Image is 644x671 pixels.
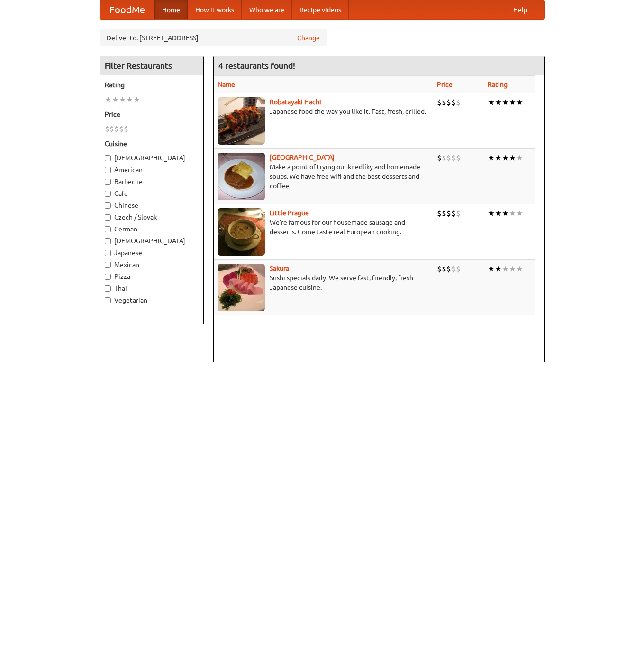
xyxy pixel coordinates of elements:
[488,153,495,163] li: ★
[456,208,461,219] li: $
[105,191,111,197] input: Cafe
[105,167,111,173] input: American
[451,97,456,108] li: $
[509,97,516,108] li: ★
[442,264,446,274] li: $
[100,29,327,46] div: Deliver to: [STREET_ADDRESS]
[442,153,446,163] li: $
[270,154,335,161] a: [GEOGRAPHIC_DATA]
[218,81,235,88] a: Name
[105,295,199,305] label: Vegetarian
[446,208,451,219] li: $
[446,97,451,108] li: $
[488,264,495,274] li: ★
[488,81,508,88] a: Rating
[105,153,199,163] label: [DEMOGRAPHIC_DATA]
[218,97,265,145] img: robatayaki.jpg
[218,107,430,116] p: Japanese food the way you like it. Fast, fresh, grilled.
[451,208,456,219] li: $
[437,208,442,219] li: $
[509,264,516,274] li: ★
[502,208,509,219] li: ★
[495,153,502,163] li: ★
[126,94,133,105] li: ★
[119,124,124,134] li: $
[495,264,502,274] li: ★
[154,0,188,19] a: Home
[109,124,114,134] li: $
[105,124,109,134] li: $
[105,139,199,148] h5: Cuisine
[516,97,523,108] li: ★
[506,0,535,19] a: Help
[437,97,442,108] li: $
[100,56,203,75] h4: Filter Restaurants
[297,33,320,43] a: Change
[446,264,451,274] li: $
[516,153,523,163] li: ★
[105,110,199,119] h5: Price
[105,177,199,186] label: Barbecue
[105,80,199,90] h5: Rating
[105,297,111,303] input: Vegetarian
[242,0,292,19] a: Who we are
[105,272,199,281] label: Pizza
[105,155,111,161] input: [DEMOGRAPHIC_DATA]
[495,97,502,108] li: ★
[451,153,456,163] li: $
[218,208,265,256] img: littleprague.jpg
[509,208,516,219] li: ★
[105,201,199,210] label: Chinese
[516,264,523,274] li: ★
[105,260,199,269] label: Mexican
[509,153,516,163] li: ★
[270,265,289,272] a: Sakura
[502,153,509,163] li: ★
[442,208,446,219] li: $
[292,0,349,19] a: Recipe videos
[105,238,111,244] input: [DEMOGRAPHIC_DATA]
[218,61,295,70] ng-pluralize: 4 restaurants found!
[114,124,119,134] li: $
[105,262,111,268] input: Mexican
[112,94,119,105] li: ★
[105,179,111,185] input: Barbecue
[105,284,199,293] label: Thai
[105,165,199,175] label: American
[105,250,111,256] input: Japanese
[218,273,430,292] p: Sushi specials daily. We serve fast, friendly, fresh Japanese cuisine.
[456,153,461,163] li: $
[188,0,242,19] a: How it works
[105,212,199,222] label: Czech / Slovak
[218,162,430,191] p: Make a point of trying our knedlíky and homemade soups. We have free wifi and the best desserts a...
[495,208,502,219] li: ★
[270,209,309,217] a: Little Prague
[437,264,442,274] li: $
[105,248,199,257] label: Japanese
[456,97,461,108] li: $
[105,224,199,234] label: German
[105,189,199,198] label: Cafe
[437,153,442,163] li: $
[133,94,140,105] li: ★
[502,264,509,274] li: ★
[502,97,509,108] li: ★
[100,0,154,19] a: FoodMe
[105,226,111,232] input: German
[105,214,111,221] input: Czech / Slovak
[105,285,111,292] input: Thai
[105,94,112,105] li: ★
[516,208,523,219] li: ★
[119,94,126,105] li: ★
[270,98,321,106] a: Robatayaki Hachi
[105,202,111,209] input: Chinese
[442,97,446,108] li: $
[124,124,128,134] li: $
[105,236,199,246] label: [DEMOGRAPHIC_DATA]
[218,218,430,237] p: We're famous for our housemade sausage and desserts. Come taste real European cooking.
[105,274,111,280] input: Pizza
[488,208,495,219] li: ★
